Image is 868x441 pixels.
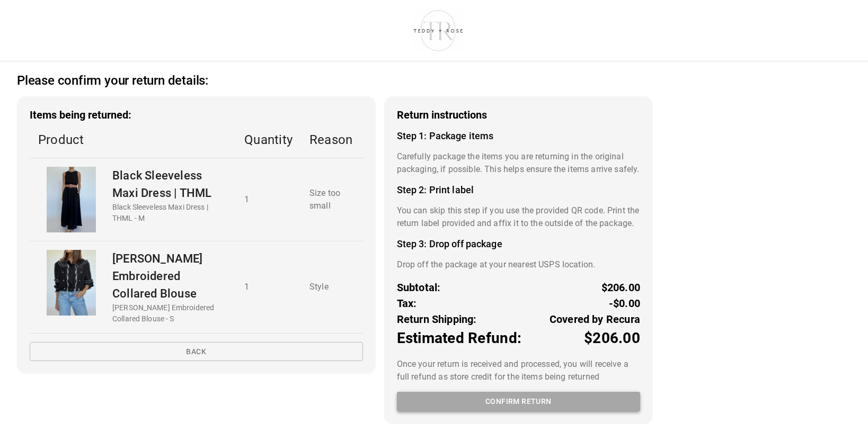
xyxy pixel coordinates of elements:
p: [PERSON_NAME] Embroidered Collared Blouse [112,250,227,302]
p: Carefully package the items you are returning in the original packaging, if possible. This helps ... [397,150,640,176]
img: shop-teddyrose.myshopify.com-d93983e8-e25b-478f-b32e-9430bef33fdd [409,7,468,53]
p: Return Shipping: [397,311,477,327]
h4: Step 1: Package items [397,130,640,142]
h2: Please confirm your return details: [17,73,208,88]
p: 1 [244,193,293,206]
p: Subtotal: [397,280,441,295]
p: Style [309,281,355,293]
p: -$0.00 [609,295,640,311]
h3: Items being returned: [30,109,363,121]
p: 1 [244,281,293,293]
p: Black Sleeveless Maxi Dress | THML [112,167,227,202]
p: Estimated Refund: [397,327,521,349]
p: [PERSON_NAME] Embroidered Collared Blouse - S [112,302,227,325]
h4: Step 2: Print label [397,184,640,196]
button: Back [30,342,363,362]
p: Tax: [397,295,417,311]
p: Reason [309,130,355,149]
p: Size too small [309,187,355,212]
p: Drop off the package at your nearest USPS location. [397,258,640,271]
p: $206.00 [584,327,640,349]
p: Once your return is received and processed, you will receive a full refund as store credit for th... [397,358,640,383]
p: Product [38,130,227,149]
h3: Return instructions [397,109,640,121]
p: Black Sleeveless Maxi Dress | THML - M [112,202,227,224]
p: $206.00 [601,280,640,295]
p: Quantity [244,130,293,149]
button: Confirm return [397,392,640,411]
h4: Step 3: Drop off package [397,238,640,250]
p: You can skip this step if you use the provided QR code. Print the return label provided and affix... [397,204,640,230]
p: Covered by Recura [550,311,640,327]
